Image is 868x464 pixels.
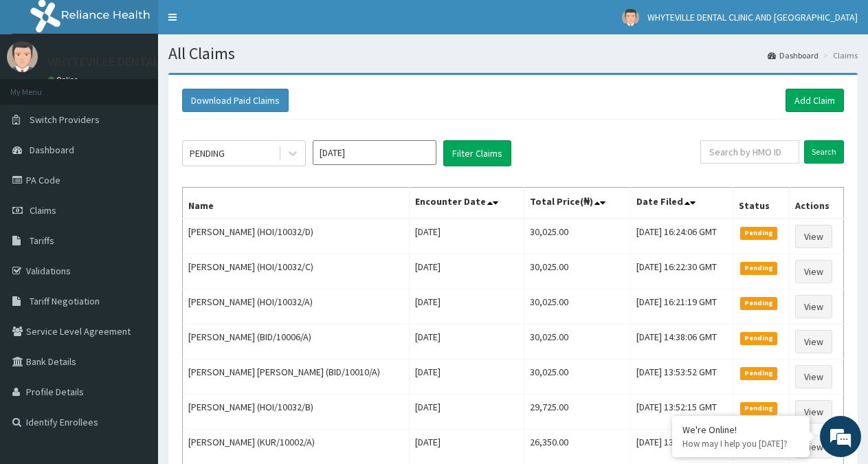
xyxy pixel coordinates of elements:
td: [DATE] [409,254,524,289]
a: View [795,435,832,459]
td: [DATE] [409,289,524,324]
h1: All Claims [168,45,858,63]
a: View [795,330,832,353]
input: Search [804,140,844,164]
a: View [795,225,832,248]
span: Pending [740,297,778,309]
td: [PERSON_NAME] (HOI/10032/D) [183,219,410,254]
td: [DATE] 13:52:15 GMT [630,395,733,430]
td: [DATE] 16:22:30 GMT [630,254,733,289]
div: PENDING [190,146,225,160]
a: View [795,295,832,318]
td: [DATE] [409,395,524,430]
span: WHYTEVILLE DENTAL CLINIC AND [GEOGRAPHIC_DATA] [647,11,858,23]
button: Filter Claims [443,140,511,166]
th: Total Price(₦) [524,188,630,219]
li: Claims [820,49,858,61]
th: Actions [789,188,843,219]
th: Date Filed [630,188,733,219]
td: 29,725.00 [524,395,630,430]
td: [DATE] [409,324,524,360]
span: Pending [740,367,778,379]
th: Encounter Date [409,188,524,219]
td: [DATE] 16:24:06 GMT [630,219,733,254]
a: View [795,400,832,423]
div: We're Online! [682,423,799,436]
a: Online [48,75,81,85]
span: Pending [740,227,778,239]
td: [PERSON_NAME] [PERSON_NAME] (BID/10010/A) [183,360,410,395]
span: Claims [30,204,56,217]
a: Dashboard [768,49,819,61]
button: Download Paid Claims [182,89,289,112]
td: [PERSON_NAME] (HOI/10032/C) [183,254,410,289]
input: Search by HMO ID [700,140,799,164]
span: Tariffs [30,234,54,247]
th: Status [733,188,789,219]
a: View [795,365,832,388]
input: Select Month and Year [313,140,436,165]
td: [DATE] [409,360,524,395]
td: 30,025.00 [524,289,630,324]
td: 30,025.00 [524,324,630,360]
p: WHYTEVILLE DENTAL CLINIC AND [GEOGRAPHIC_DATA] [48,56,339,68]
img: User Image [622,9,639,26]
a: View [795,260,832,283]
span: Pending [740,402,778,415]
td: [DATE] 14:38:06 GMT [630,324,733,360]
img: User Image [7,41,38,72]
th: Name [183,188,410,219]
td: [DATE] 16:21:19 GMT [630,289,733,324]
span: Dashboard [30,144,74,156]
td: 30,025.00 [524,360,630,395]
a: Add Claim [786,89,844,112]
td: [DATE] [409,219,524,254]
span: Tariff Negotiation [30,295,100,307]
td: 30,025.00 [524,254,630,289]
td: 30,025.00 [524,219,630,254]
p: How may I help you today? [682,438,799,450]
td: [PERSON_NAME] (HOI/10032/A) [183,289,410,324]
td: [PERSON_NAME] (HOI/10032/B) [183,395,410,430]
span: Switch Providers [30,113,100,126]
td: [DATE] 13:53:52 GMT [630,360,733,395]
span: Pending [740,262,778,274]
td: [PERSON_NAME] (BID/10006/A) [183,324,410,360]
span: Pending [740,332,778,344]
